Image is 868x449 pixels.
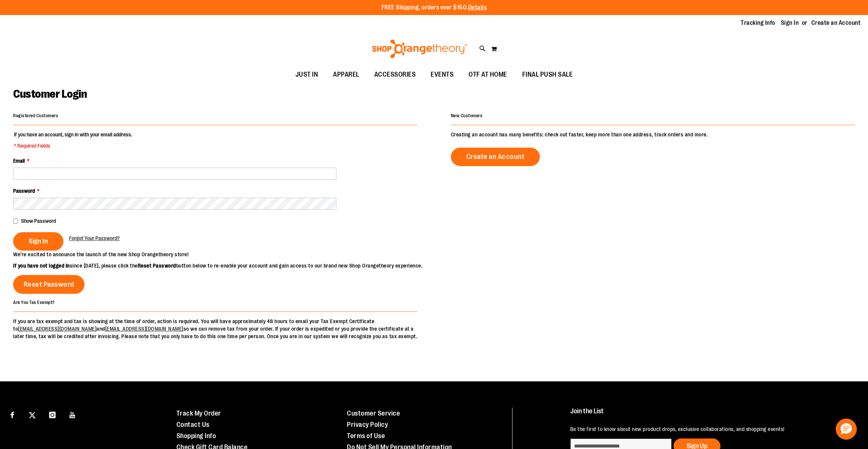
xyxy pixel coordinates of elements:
[29,237,48,245] span: Sign In
[13,131,133,150] legend: If you have an account, sign in with your email address.
[69,234,120,242] a: Forgot Your Password?
[138,263,176,269] strong: Reset Password
[13,262,434,269] p: since [DATE], please click the button below to re-enable your account and gain access to our bran...
[451,148,540,166] a: Create an Account
[13,263,70,269] strong: If you have not logged in
[6,408,19,421] a: Visit our Facebook page
[46,408,59,421] a: Visit our Instagram page
[374,66,416,83] span: ACCESSORIES
[176,432,216,440] a: Shopping Info
[451,113,483,118] strong: New Customers
[325,66,367,83] a: APPAREL
[333,66,359,83] span: APPAREL
[13,300,55,305] strong: Are You Tax Exempt?
[176,410,221,417] a: Track My Order
[295,66,318,83] span: JUST IN
[176,421,209,428] a: Contact Us
[570,425,848,433] p: Be the first to know about new product drops, exclusive collaborations, and shopping events!
[13,251,434,258] p: We’re excited to announce the launch of the new Shop Orangetheory store!
[14,142,132,150] span: * Required Fields
[836,419,857,440] button: Hello, have a question? Let’s chat.
[469,66,507,83] span: OTF AT HOME
[18,326,96,332] a: [EMAIL_ADDRESS][DOMAIN_NAME]
[24,280,74,289] span: Reset Password
[13,158,25,164] span: Email
[13,275,84,294] a: Reset Password
[522,66,573,83] span: FINAL PUSH SALE
[451,131,855,138] p: Creating an account has many benefits: check out faster, keep more than one address, track orders...
[741,19,775,27] a: Tracking Info
[371,39,468,58] img: Shop Orangetheory
[69,235,120,241] span: Forgot Your Password?
[29,412,36,419] img: Twitter
[781,19,799,27] a: Sign In
[13,317,417,340] p: If you are tax exempt and tax is showing at the time of order, action is required. You will have ...
[288,66,326,83] a: JUST IN
[367,66,423,83] a: ACCESSORIES
[13,88,87,100] span: Customer Login
[105,326,184,332] a: [EMAIL_ADDRESS][DOMAIN_NAME]
[468,4,487,11] a: Details
[515,66,580,83] a: FINAL PUSH SALE
[13,188,35,194] span: Password
[811,19,861,27] a: Create an Account
[423,66,461,83] a: EVENTS
[347,410,400,417] a: Customer Service
[570,408,848,422] h4: Join the List
[26,408,39,421] a: Visit our X page
[347,432,385,440] a: Terms of Use
[466,153,525,161] span: Create an Account
[431,66,454,83] span: EVENTS
[381,3,487,12] p: FREE Shipping, orders over $150.
[461,66,515,83] a: OTF AT HOME
[21,218,56,224] span: Show Password
[13,113,58,118] strong: Registered Customers
[347,421,388,428] a: Privacy Policy
[66,408,79,421] a: Visit our Youtube page
[13,232,63,251] button: Sign In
